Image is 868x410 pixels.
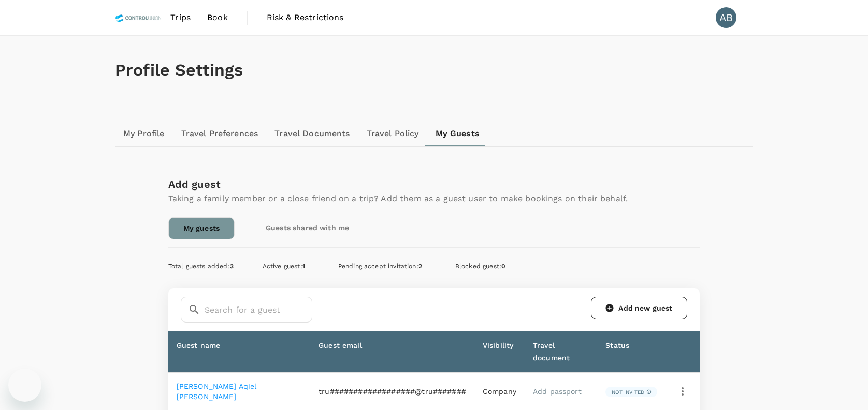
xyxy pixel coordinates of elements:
span: Blocked guest : [455,262,505,270]
iframe: Button to launch messaging window [8,369,41,402]
th: Status [597,331,666,373]
h1: Profile Settings [115,61,753,80]
a: Guests shared with me [251,217,364,238]
div: Add guest [168,176,628,193]
a: My Profile [115,121,173,146]
span: Company [483,387,516,396]
span: Active guest : [263,262,305,270]
a: Add passport [533,387,582,396]
span: 3 [230,262,234,270]
span: tru##################@tru####### [319,387,466,396]
img: Control Union Malaysia Sdn. Bhd. [115,6,162,29]
p: Taking a family member or a close friend on a trip? Add them as a guest user to make bookings on ... [168,193,628,205]
th: Travel document [525,331,597,373]
th: Visibility [474,331,525,373]
a: Add new guest [591,297,687,319]
a: Travel Documents [266,121,358,146]
a: My Guests [427,121,488,146]
a: Travel Policy [358,121,427,146]
a: Travel Preferences [173,121,267,146]
span: Pending accept invitation : [338,262,422,270]
span: Total guests added : [168,262,234,270]
p: Not invited [612,388,644,396]
input: Search for a guest [205,297,312,323]
span: 0 [501,262,505,270]
a: [PERSON_NAME] Aqiel [PERSON_NAME] [177,382,257,401]
div: AB [716,7,736,28]
th: Guest email [310,331,474,373]
span: Risk & Restrictions [267,11,344,24]
span: Trips [170,11,191,24]
span: 2 [418,262,422,270]
span: Book [207,11,228,24]
span: 1 [302,262,305,270]
a: My guests [168,217,235,239]
th: Guest name [168,331,310,373]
